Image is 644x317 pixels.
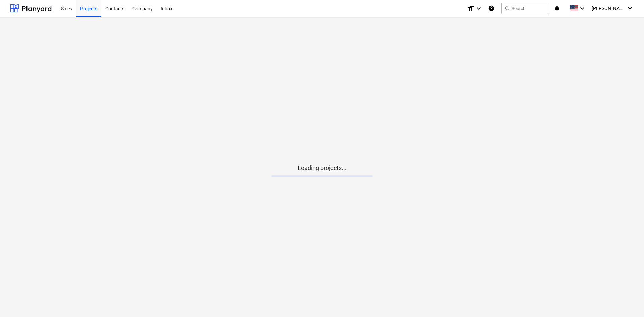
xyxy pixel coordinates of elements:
i: notifications [554,4,560,12]
i: keyboard_arrow_down [626,4,634,12]
button: Search [501,3,548,14]
i: Knowledge base [488,4,495,12]
span: search [504,6,510,11]
p: Loading projects... [272,164,372,172]
i: keyboard_arrow_down [475,4,483,12]
span: [PERSON_NAME] [592,6,625,11]
i: keyboard_arrow_down [578,4,586,12]
i: format_size [467,4,475,12]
